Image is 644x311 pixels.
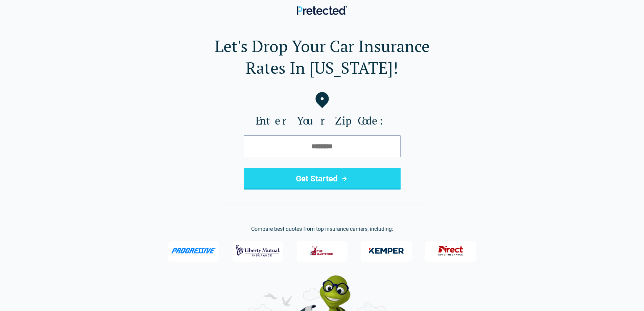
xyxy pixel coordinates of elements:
p: Compare best quotes from top insurance carriers, including: [11,225,633,233]
img: Liberty Mutual [236,242,280,260]
button: Get Started [244,168,401,190]
img: Kemper [364,242,409,260]
label: Enter Your Zip Code: [11,114,633,127]
img: Pretected [297,6,347,15]
img: Progressive [171,248,216,253]
h1: Let's Drop Your Car Insurance Rates In [US_STATE]! [11,35,633,79]
img: The Hartford [306,242,339,260]
img: Direct General [434,242,467,260]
